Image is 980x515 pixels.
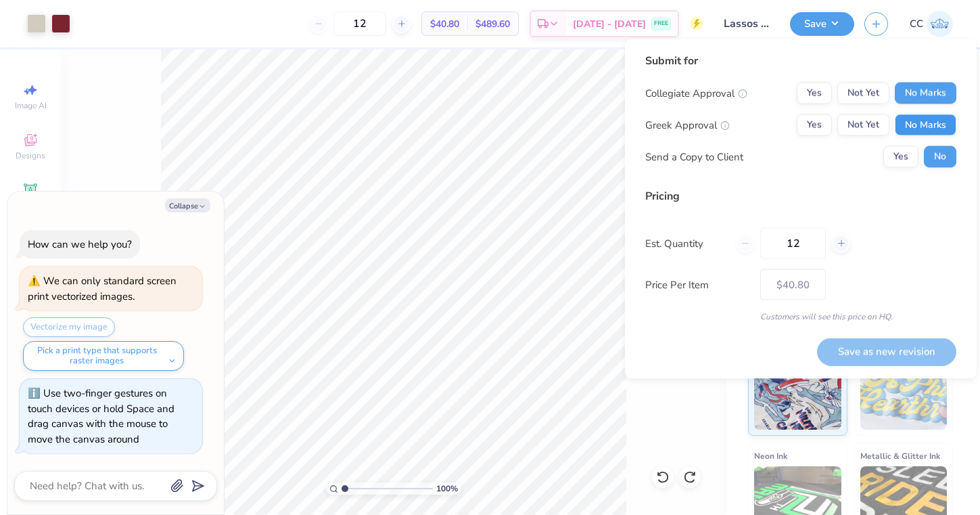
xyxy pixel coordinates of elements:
button: No Marks [895,83,956,104]
button: Yes [797,83,832,104]
span: Image AI [15,100,47,111]
button: Pick a print type that supports raster images [23,341,184,371]
span: Metallic & Glitter Ink [860,449,940,463]
button: No Marks [895,114,956,136]
div: Customers will see this price on HQ. [645,311,956,323]
button: Collapse [165,198,210,212]
input: – – [333,12,386,36]
button: Not Yet [837,83,889,104]
button: Save [790,12,854,36]
img: Camille Colpoys [927,11,953,37]
div: We can only standard screen print vectorized images. [28,274,177,303]
span: $489.60 [475,17,510,31]
span: 100 % [436,483,458,495]
span: [DATE] - [DATE] [573,17,646,31]
input: Untitled Design [714,10,780,37]
span: FREE [654,19,668,28]
a: CC [910,11,953,37]
div: Use two-finger gestures on touch devices or hold Space and drag canvas with the mouse to move the... [28,386,174,446]
button: No [924,146,956,168]
div: Greek Approval [645,117,730,133]
button: Not Yet [837,114,889,136]
div: Send a Copy to Client [645,149,743,164]
label: Est. Quantity [645,236,726,251]
button: Yes [883,146,918,168]
img: Standard [754,362,841,430]
span: Neon Ink [754,449,787,463]
button: Yes [797,114,832,136]
input: – – [760,228,826,259]
div: Collegiate Approval [645,85,747,101]
label: Price Per Item [645,277,750,292]
img: Puff Ink [860,362,948,430]
div: Submit for [645,53,956,69]
div: How can we help you? [28,238,132,251]
span: Designs [16,150,45,161]
span: $40.80 [430,17,459,31]
span: CC [910,16,923,32]
div: Pricing [645,188,956,204]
